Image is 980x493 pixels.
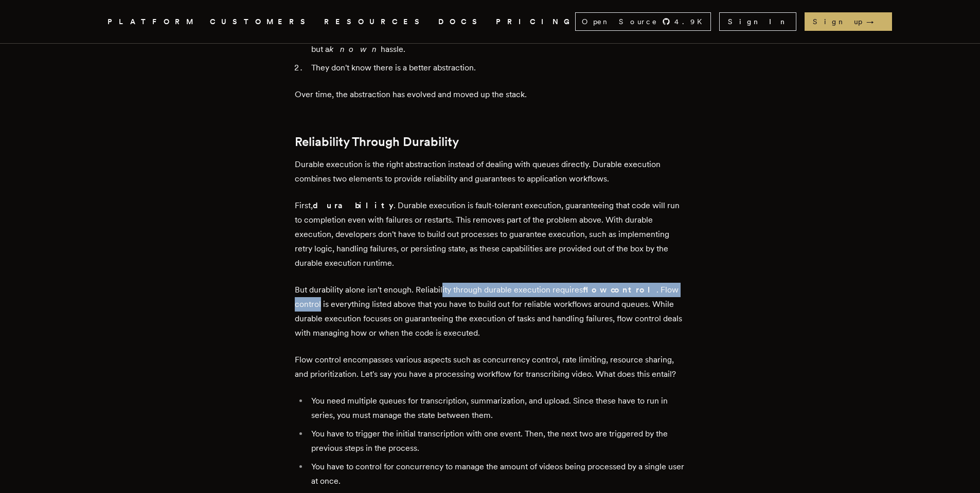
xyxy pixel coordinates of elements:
[719,12,796,31] a: Sign In
[295,198,686,270] p: First, . Durable execution is fault-tolerant execution, guaranteeing that code will run to comple...
[308,460,686,488] li: You have to control for concurrency to manage the amount of videos being processed by a single us...
[583,285,656,295] strong: flow control
[108,15,198,28] button: PLATFORM
[674,16,708,27] span: 4.9 K
[308,394,686,423] li: You need multiple queues for transcription, summarization, and upload. Since these have to run in...
[295,87,686,102] p: Over time, the abstraction has evolved and moved up the stack.
[329,44,381,54] em: known
[295,283,686,340] p: But durability alone isn't enough. Reliability through durable execution requires . Flow control ...
[496,15,575,28] a: PRICING
[210,15,312,28] a: CUSTOMERS
[308,427,686,455] li: You have to trigger the initial transcription with one event. Then, the next two are triggered by...
[295,135,686,149] h2: Reliability Through Durability
[324,15,426,28] button: RESOURCES
[805,12,892,31] a: Sign up
[438,15,484,28] a: DOCS
[295,157,686,186] p: Durable execution is the right abstraction instead of dealing with queues directly. Durable execu...
[308,61,686,75] li: They don't know there is a better abstraction.
[295,353,686,381] p: Flow control encompasses various aspects such as concurrency control, rate limiting, resource sha...
[582,16,658,27] span: Open Source
[313,200,394,210] strong: durability
[866,16,884,27] span: →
